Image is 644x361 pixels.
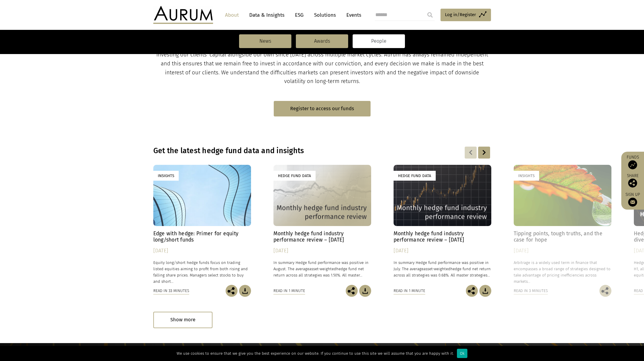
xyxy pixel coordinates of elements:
[239,34,291,48] a: News
[394,171,436,181] div: Hedge Fund Data
[239,285,251,297] img: Download Article
[346,285,358,297] img: Share this post
[153,6,213,24] img: Aurum
[246,10,287,21] a: Data & Insights
[153,288,189,294] div: Read in 33 minutes
[440,9,491,21] a: Log in/Register
[153,247,251,255] div: [DATE]
[394,165,491,285] a: Hedge Fund Data Monthly hedge fund industry performance review – [DATE] [DATE] In summary Hedge f...
[309,267,336,271] span: asset-weighted
[156,51,488,85] span: Investing our clients’ capital alongside our own since [DATE] across multiple market cycles. Auru...
[153,312,212,328] div: Show more
[273,231,371,243] h4: Monthly hedge fund industry performance review – [DATE]
[514,288,548,294] div: Read in 3 minutes
[423,267,450,271] span: asset-weighted
[153,171,179,181] div: Insights
[273,171,316,181] div: Hedge Fund Data
[296,34,348,48] a: Awards
[628,179,637,188] img: Share this post
[273,288,305,294] div: Read in 1 minute
[624,155,641,169] a: Funds
[479,285,491,297] img: Download Article
[624,174,641,188] div: Share
[153,146,414,155] h3: Get the latest hedge fund data and insights
[514,247,611,255] div: [DATE]
[514,259,611,285] p: Arbitrage is a widely used term in finance that encompasses a broad range of strategies designed ...
[343,10,361,21] a: Events
[514,171,539,181] div: Insights
[445,11,476,18] span: Log in/Register
[457,349,467,358] div: Ok
[394,259,491,278] p: In summary Hedge fund performance was positive in July. The average hedge fund net return across ...
[514,231,611,243] h4: Tipping points, tough truths, and the case for hope
[628,198,637,207] img: Sign up to our newsletter
[628,160,637,169] img: Access Funds
[353,34,405,48] a: People
[153,165,251,285] a: Insights Edge with hedge: Primer for equity long/short funds [DATE] Equity long/short hedge funds...
[394,247,491,255] div: [DATE]
[394,231,491,243] h4: Monthly hedge fund industry performance review – [DATE]
[292,10,307,21] a: ESG
[273,259,371,278] p: In summary Hedge fund performance was positive in August. The average hedge fund net return acros...
[359,285,371,297] img: Download Article
[311,10,339,21] a: Solutions
[394,288,425,294] div: Read in 1 minute
[599,285,611,297] img: Share this post
[274,101,371,116] a: Register to access our funds
[153,259,251,285] p: Equity long/short hedge funds focus on trading listed equities aiming to profit from both rising ...
[153,231,251,243] h4: Edge with hedge: Primer for equity long/short funds
[273,165,371,285] a: Hedge Fund Data Monthly hedge fund industry performance review – [DATE] [DATE] In summary Hedge f...
[466,285,478,297] img: Share this post
[424,9,436,21] input: Submit
[222,10,242,21] a: About
[226,285,238,297] img: Share this post
[273,247,371,255] div: [DATE]
[624,192,641,207] a: Sign up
